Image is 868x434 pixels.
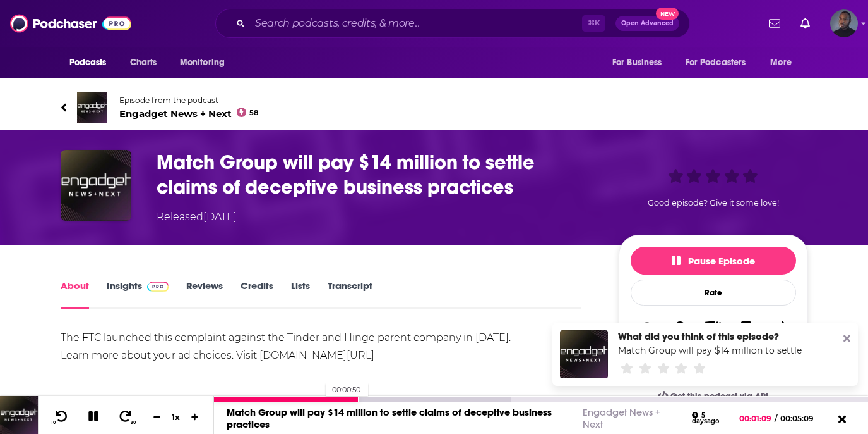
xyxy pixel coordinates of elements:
[61,92,808,123] a: Engadget News + NextEpisode from the podcastEngadget News + Next58
[250,13,582,34] input: Search podcasts, credits, & more...
[656,8,679,20] span: New
[214,397,868,402] div: 00:00:50
[10,11,131,35] img: Podchaser - Follow, Share and Rate Podcasts
[180,54,225,71] span: Monitoring
[582,15,605,32] span: ⌘ K
[648,198,779,208] span: Good episode? Give it some love!
[157,209,237,225] div: Released [DATE]
[157,150,598,199] h1: Match Group will pay $14 million to settle claims of deceptive business practices
[670,391,768,402] span: Get this podcast via API
[696,313,729,359] div: Show More ButtonList
[763,313,795,359] button: Share
[631,280,796,306] div: Rate
[328,280,372,309] a: Transcript
[326,383,368,396] div: 00:00:50
[227,406,552,430] a: Match Group will pay $14 million to settle claims of deceptive business practices
[764,13,785,34] a: Show notifications dropdown
[171,51,241,75] button: open menu
[615,16,679,31] button: Open AdvancedNew
[49,409,73,425] button: 10
[165,412,187,422] div: 1 x
[186,280,223,309] a: Reviews
[61,150,131,221] img: Match Group will pay $14 million to settle claims of deceptive business practices
[583,406,660,430] a: Engadget News + Next
[618,330,804,342] div: What did you think of this episode?
[631,313,663,359] button: Apps
[241,280,273,309] a: Credits
[119,96,259,105] span: Episode from the podcast
[114,409,138,425] button: 30
[830,9,858,37] button: Show profile menu
[830,9,858,37] span: Logged in as jarryd.boyd
[663,313,696,359] button: Listened
[730,313,763,359] button: Bookmark
[77,92,107,123] img: Engadget News + Next
[777,414,826,423] span: 00:05:09
[249,110,258,116] span: 58
[761,51,807,75] button: open menu
[775,414,777,423] span: /
[795,13,815,34] a: Show notifications dropdown
[291,280,310,309] a: Lists
[69,54,107,71] span: Podcasts
[603,51,678,75] button: open menu
[560,330,608,378] img: Match Group will pay $14 million to settle claims of deceptive business practices
[700,321,726,335] button: Show More Button
[119,108,259,120] span: Engadget News + Next
[61,51,123,75] button: open menu
[612,54,662,71] span: For Business
[131,420,136,425] span: 30
[61,329,581,364] div: The FTC launched this complaint against the Tinder and Hinge parent company in [DATE]. Learn more...
[672,255,755,267] span: Pause Episode
[122,51,165,75] a: Charts
[677,51,764,75] button: open menu
[130,54,157,71] span: Charts
[830,9,858,37] img: User Profile
[692,412,732,425] div: 5 days ago
[739,414,775,423] span: 00:01:09
[107,280,169,309] a: InsightsPodchaser Pro
[215,9,690,38] div: Search podcasts, credits, & more...
[51,420,56,425] span: 10
[770,54,792,71] span: More
[61,280,89,309] a: About
[686,54,746,71] span: For Podcasters
[147,282,169,292] img: Podchaser Pro
[621,20,674,27] span: Open Advanced
[631,247,796,275] button: Pause Episode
